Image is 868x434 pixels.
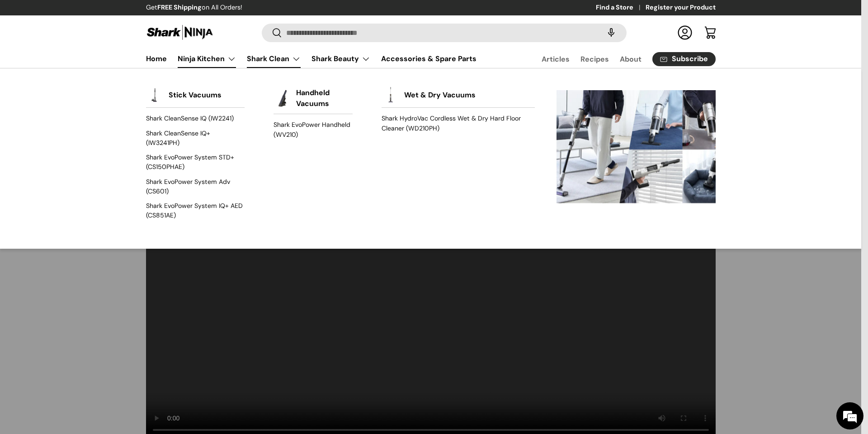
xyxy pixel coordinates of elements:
a: Subscribe [652,52,716,66]
nav: Primary [146,50,476,68]
summary: Shark Clean [241,50,306,68]
p: Get on All Orders! [146,3,242,13]
img: Shark Ninja Philippines [146,24,214,41]
a: Recipes [580,50,609,68]
a: Home [146,50,167,68]
nav: Secondary [520,50,716,68]
a: About [620,50,642,68]
a: Find a Store [596,3,646,13]
speech-search-button: Search by voice [597,23,626,43]
summary: Ninja Kitchen [172,50,241,68]
a: Articles [542,50,570,68]
strong: FREE Shipping [157,3,202,11]
a: Register your Product [646,3,716,13]
a: Accessories & Spare Parts [381,50,476,68]
summary: Shark Beauty [306,50,376,68]
span: Subscribe [672,55,708,63]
